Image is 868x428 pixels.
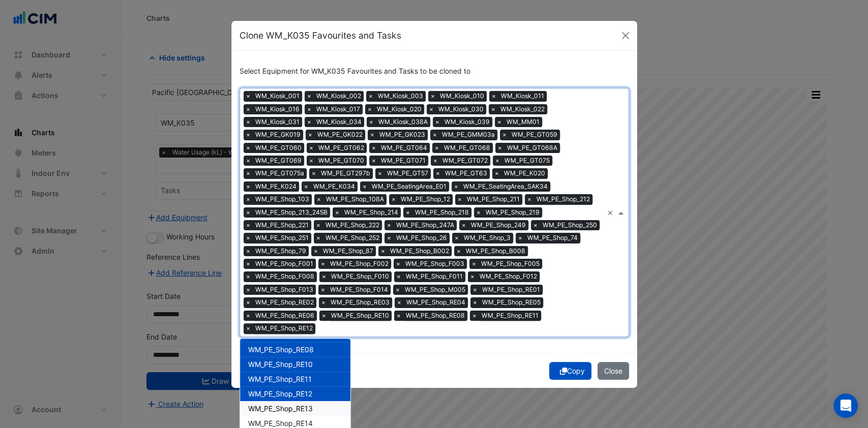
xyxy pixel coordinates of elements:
[525,194,534,204] span: ×
[333,207,342,218] span: ×
[253,323,315,333] span: WM_PE_Shop_RE12
[319,271,328,282] span: ×
[478,259,542,269] span: WM_PE_Shop_F005
[367,117,376,127] span: ×
[319,297,328,308] span: ×
[253,168,307,178] span: WM_PE_GT075a
[342,207,401,218] span: WM_PE_Shop_214
[377,130,428,140] span: WM_PE_GK023
[314,194,323,204] span: ×
[253,285,316,295] span: WM_PE_Shop_F013
[470,285,480,295] span: ×
[244,246,253,256] span: ×
[253,117,302,127] span: WM_Kiosk_031
[509,130,560,140] span: WM_PE_GT059
[489,104,498,114] span: ×
[395,297,404,308] span: ×
[240,29,401,42] h5: Clone WM_K035 Favourites and Tasks
[480,297,543,308] span: WM_PE_Shop_RE05
[244,91,253,101] span: ×
[244,207,253,218] span: ×
[437,91,487,101] span: WM_Kiosk_010
[368,130,377,140] span: ×
[248,360,313,369] span: WM_PE_Shop_RE10
[316,143,367,153] span: WM_PE_GT062
[403,311,467,321] span: WM_PE_Shop_RE08
[500,130,509,140] span: ×
[378,156,428,166] span: WM_PE_GT071
[479,311,541,321] span: WM_PE_Shop_RE11
[375,168,384,178] span: ×
[323,233,382,243] span: WM_PE_Shop_252
[498,91,547,101] span: WM_Kiosk_011
[244,168,253,178] span: ×
[318,285,327,295] span: ×
[244,104,253,114] span: ×
[540,220,600,230] span: WM_PE_Shop_250
[244,233,253,243] span: ×
[436,104,486,114] span: WM_Kiosk_030
[470,311,479,321] span: ×
[430,130,439,140] span: ×
[495,143,504,153] span: ×
[240,67,629,76] h6: Select Equipment for WM_K035 Favourites and Tasks to be cloned to
[384,220,394,230] span: ×
[461,181,550,192] span: WM_PE_SeatingArea_SAK34
[314,220,323,230] span: ×
[389,194,398,204] span: ×
[248,345,314,354] span: WM_PE_Shop_RE08
[516,233,525,243] span: ×
[315,130,365,140] span: WM_PE_GK022
[439,130,497,140] span: WM_PE_GMM03a
[442,117,492,127] span: WM_Kiosk_039
[483,207,542,218] span: WM_PE_Shop_219
[328,311,392,321] span: WM_PE_Shop_RE10
[327,285,391,295] span: WM_PE_Shop_F014
[311,181,357,192] span: WM_PE_K034
[452,233,461,243] span: ×
[477,271,540,282] span: WM_PE_Shop_F012
[320,246,376,256] span: WM_PE_Shop_87
[244,285,253,295] span: ×
[244,181,253,192] span: ×
[433,168,442,178] span: ×
[525,233,580,243] span: WM_PE_Shop_74
[302,181,311,192] span: ×
[489,91,498,101] span: ×
[253,233,311,243] span: WM_PE_Shop_251
[431,156,440,166] span: ×
[375,91,426,101] span: WM_Kiosk_003
[455,194,464,204] span: ×
[307,156,316,166] span: ×
[394,259,403,269] span: ×
[316,156,367,166] span: WM_PE_GT070
[501,168,548,178] span: WM_PE_K020
[470,297,480,308] span: ×
[309,168,318,178] span: ×
[305,104,314,114] span: ×
[502,156,552,166] span: WM_PE_GT075
[531,220,540,230] span: ×
[365,104,374,114] span: ×
[314,233,323,243] span: ×
[248,330,314,339] span: WM_PE_Shop_RE06
[319,311,328,321] span: ×
[504,143,560,153] span: WM_PE_GT068A
[440,156,490,166] span: WM_PE_GT072
[459,220,468,230] span: ×
[244,259,253,269] span: ×
[403,271,465,282] span: WM_PE_Shop_F011
[253,297,316,308] span: WM_PE_Shop_RE02
[360,181,369,192] span: ×
[305,91,314,101] span: ×
[369,143,378,153] span: ×
[314,117,364,127] span: WM_Kiosk_034
[378,246,387,256] span: ×
[253,311,317,321] span: WM_PE_Shop_RE06
[454,246,463,256] span: ×
[474,207,483,218] span: ×
[374,104,424,114] span: WM_Kiosk_020
[393,285,402,295] span: ×
[366,91,375,101] span: ×
[244,220,253,230] span: ×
